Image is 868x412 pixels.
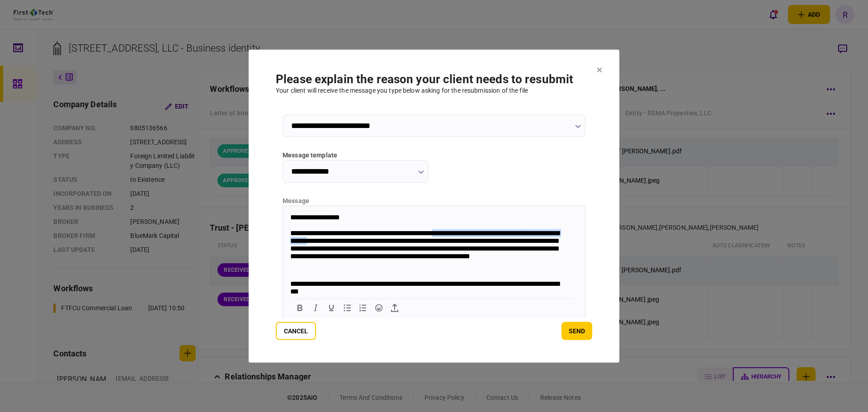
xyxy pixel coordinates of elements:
label: message template [283,150,429,160]
button: Numbered list [355,301,371,314]
button: send [561,322,592,340]
button: Bullet list [340,301,355,314]
button: Cancel [276,322,316,340]
input: cc [283,114,585,137]
div: Your client will receive the message you type below asking for the resubmission of the file [276,85,592,95]
button: Emojis [371,301,387,314]
div: message [283,196,585,205]
button: Italic [308,301,323,314]
input: message template [283,160,429,182]
iframe: Rich Text Area [283,206,585,296]
h1: Please explain the reason your client needs to resubmit [276,72,592,85]
button: Bold [292,301,307,314]
button: Underline [324,301,339,314]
